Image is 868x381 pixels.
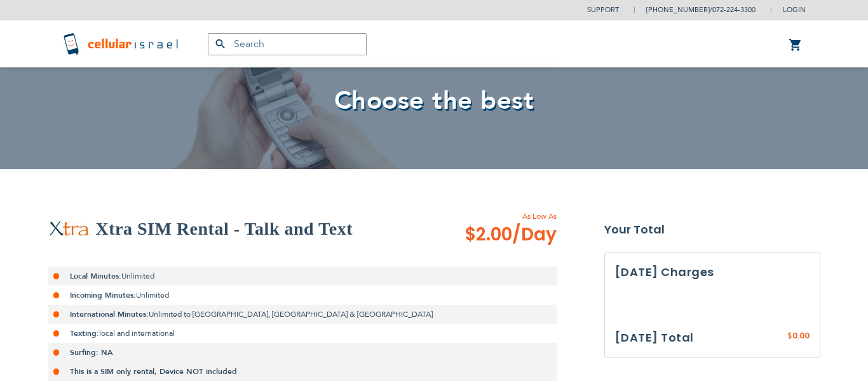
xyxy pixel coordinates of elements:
img: Xtra SIM Rental - Talk and Text [48,221,90,237]
span: /Day [512,222,557,247]
span: Login [783,5,806,15]
span: As Low As [430,211,557,222]
strong: This is a SIM only rental, Device NOT included [70,366,237,377]
li: Unlimited to [GEOGRAPHIC_DATA], [GEOGRAPHIC_DATA] & [GEOGRAPHIC_DATA] [48,305,557,324]
li: local and international [48,324,557,343]
a: 072-224-3300 [712,5,756,15]
span: $ [787,331,792,342]
li: / [634,1,756,19]
input: Search [208,33,367,55]
strong: Local Minutes: [70,271,121,281]
strong: Incoming Minutes: [70,290,136,300]
li: Unlimited [48,267,557,286]
strong: Texting: [70,328,99,338]
strong: International Minutes: [70,309,149,319]
h2: Xtra SIM Rental - Talk and Text [96,216,353,242]
strong: Surfing: NA [70,347,113,357]
h3: [DATE] Total [615,328,694,347]
span: $2.00 [465,222,557,247]
a: [PHONE_NUMBER] [646,5,710,15]
li: Unlimited [48,286,557,305]
span: Choose the best [334,83,534,118]
h3: [DATE] Charges [615,263,810,282]
span: 0.00 [792,330,810,341]
img: Cellular Israel [62,31,182,57]
strong: Your Total [604,220,820,239]
a: Support [587,5,619,15]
